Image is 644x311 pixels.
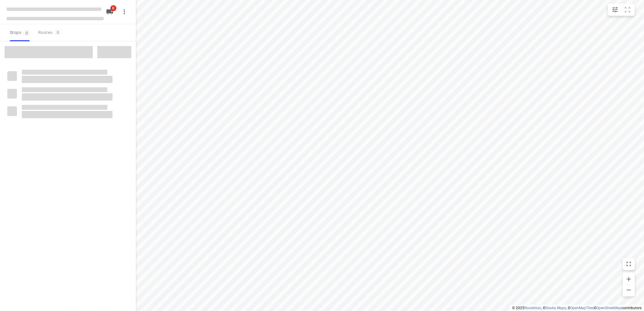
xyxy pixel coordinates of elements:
li: © 2025 , © , © © contributors [512,306,642,310]
a: OpenStreetMap [596,306,622,310]
a: OpenMapTiles [570,306,594,310]
a: Routetitan [524,306,541,310]
a: Stadia Maps [545,306,566,310]
div: small contained button group [608,4,635,16]
button: Map settings [609,4,621,16]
